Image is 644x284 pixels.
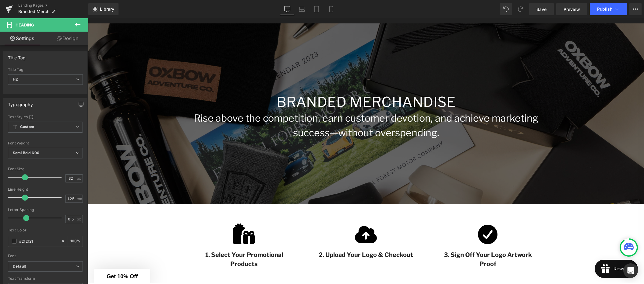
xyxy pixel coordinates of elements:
a: Tablet [309,3,324,15]
i: Default [13,264,26,269]
p: 1. Select Your Promotional Products [104,232,208,250]
a: Laptop [295,3,309,15]
div: Title Tag [8,52,26,60]
div: Font Weight [8,141,83,145]
a: Landing Pages [18,3,88,8]
div: Open Intercom Messenger [623,263,638,278]
div: Text Transform [8,276,83,281]
a: Mobile [324,3,338,15]
div: Text Styles [8,114,83,119]
a: Desktop [280,3,295,15]
div: Font Size [8,167,83,171]
iframe: Button to open loyalty program pop-up [507,241,550,260]
h1: Branded Merchandise [100,75,456,93]
span: Publish [597,7,612,12]
b: Semi Bold 600 [13,151,39,155]
div: Title Tag [8,68,83,72]
button: Undo [500,3,512,15]
button: Publish [590,3,627,15]
p: 2. Upload Your Logo & Checkout [226,232,330,241]
a: Design [45,32,90,45]
a: Preview [556,3,587,15]
button: More [629,3,642,15]
button: Redo [515,3,527,15]
span: Heading [16,23,34,27]
span: Branded Merch [18,9,49,14]
b: Custom [20,124,34,130]
div: Letter Spacing [8,208,83,212]
span: Library [100,6,114,12]
div: Line Height [8,187,83,192]
b: H2 [13,77,18,81]
div: Font [8,254,83,258]
input: Color [19,238,58,244]
span: em [77,197,82,201]
span: Preview [564,6,580,12]
span: px [77,217,82,221]
p: 3. Sign Off Your Logo Artwork Proof [348,232,451,250]
div: Typography [8,99,33,107]
span: Rise above the competition, earn customer devotion, and achieve marketing success—without overspe... [106,94,450,120]
div: Text Color [8,228,83,232]
span: px [77,176,82,180]
div: % [68,236,83,247]
a: New Library [88,3,119,15]
span: Save [536,6,547,12]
